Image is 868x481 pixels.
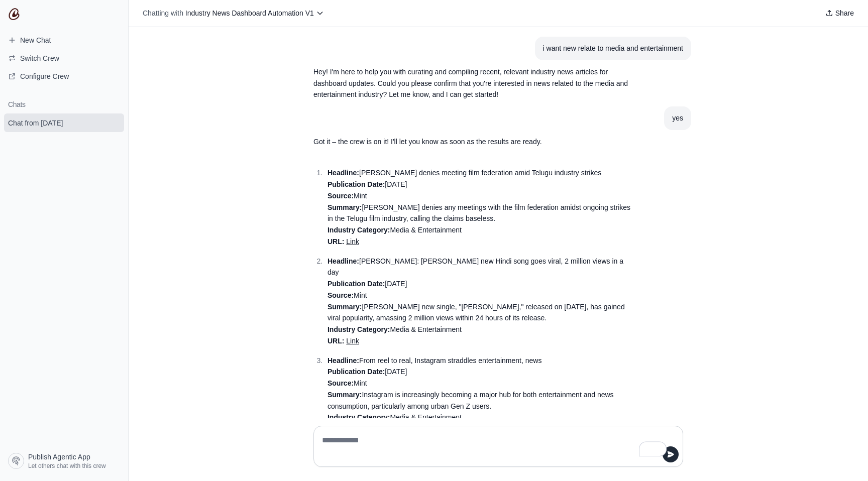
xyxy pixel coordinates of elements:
[328,391,362,399] strong: Summary:
[4,32,124,48] a: New Chat
[305,130,643,154] section: Response
[4,449,124,473] a: Publish Agentic App Let others chat with this crew
[8,118,63,128] span: Chat from [DATE]
[328,355,635,435] p: From reel to real, Instagram straddles entertainment, news [DATE] Mint Instagram is increasingly ...
[20,53,59,63] span: Switch Crew
[543,43,683,54] div: i want new relate to media and entertainment
[346,237,359,246] a: Link
[328,167,635,247] p: [PERSON_NAME] denies meeting film federation amid Telugu industry strikes [DATE] Mint [PERSON_NAM...
[28,462,106,470] span: Let others chat with this crew
[313,136,635,148] p: Got it – the crew is on it! I'll let you know as soon as the results are ready.
[328,356,359,365] strong: Headline:
[535,37,691,60] section: User message
[185,9,314,17] span: Industry News Dashboard Automation V1
[328,337,344,345] strong: URL:
[4,68,124,84] a: Configure Crew
[328,169,359,177] strong: Headline:
[328,257,359,265] strong: Headline:
[328,192,354,200] strong: Source:
[20,35,51,45] span: New Chat
[4,50,124,66] button: Switch Crew
[320,432,671,460] textarea: To enrich screen reader interactions, please activate Accessibility in Grammarly extension settings
[672,112,683,124] div: yes
[664,106,691,130] section: User message
[346,337,359,345] a: Link
[28,452,90,462] span: Publish Agentic App
[328,280,385,288] strong: Publication Date:
[328,180,385,188] strong: Publication Date:
[305,60,643,106] section: Response
[313,66,635,100] p: Hey! I'm here to help you with curating and compiling recent, relevant industry news articles for...
[4,113,124,132] a: Chat from [DATE]
[835,8,854,18] span: Share
[8,8,20,20] img: CrewAI Logo
[328,413,390,421] strong: Industry Category:
[139,6,328,20] button: Chatting with Industry News Dashboard Automation V1
[328,325,390,333] strong: Industry Category:
[821,6,858,20] button: Share
[143,8,183,18] span: Chatting with
[328,226,390,234] strong: Industry Category:
[328,291,354,299] strong: Source:
[20,71,69,81] span: Configure Crew
[328,303,362,311] strong: Summary:
[328,368,385,376] strong: Publication Date:
[328,379,354,387] strong: Source:
[328,203,362,211] strong: Summary:
[328,237,344,246] strong: URL:
[328,256,635,347] p: [PERSON_NAME]: [PERSON_NAME] new Hindi song goes viral, 2 million views in a day [DATE] Mint [PER...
